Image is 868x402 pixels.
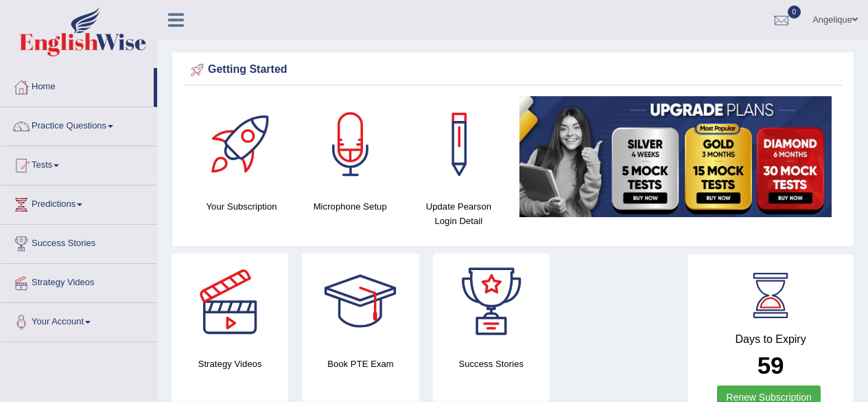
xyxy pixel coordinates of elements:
h4: Update Pearson Login Detail [411,199,506,228]
h4: Book PTE Exam [302,357,419,371]
a: Home [1,68,154,102]
a: Success Stories [1,225,157,259]
h4: Strategy Videos [172,357,288,371]
h4: Your Subscription [194,199,289,214]
b: 59 [758,352,784,379]
h4: Success Stories [433,357,550,371]
span: 0 [788,5,801,19]
h4: Microphone Setup [303,199,397,214]
a: Predictions [1,186,157,220]
h4: Days to Expiry [703,333,838,346]
a: Tests [1,146,157,181]
img: small5.jpg [519,96,832,217]
a: Strategy Videos [1,264,157,298]
div: Getting Started [187,60,838,80]
a: Practice Questions [1,107,157,142]
a: Your Account [1,303,157,337]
